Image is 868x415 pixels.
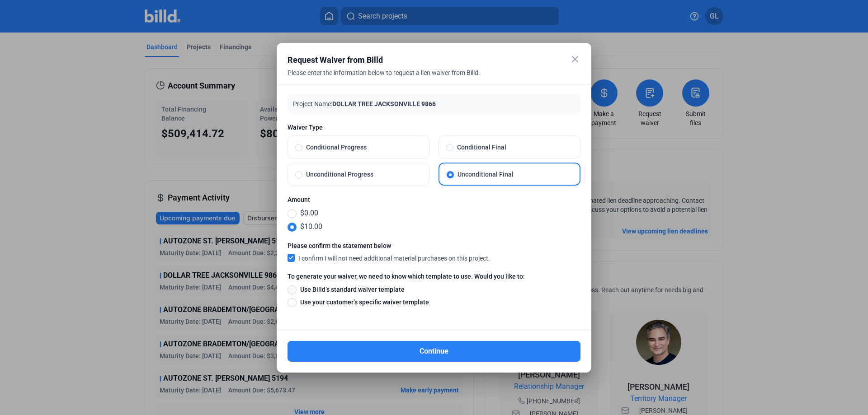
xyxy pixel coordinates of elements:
span: Waiver Type [288,123,580,132]
span: DOLLAR TREE JACKSONVILLE 9866 [332,100,436,107]
span: Use Billd’s standard waiver template [297,285,405,294]
span: Unconditional Progress [302,170,422,179]
span: Project Name: [293,100,332,107]
mat-label: Please confirm the statement below [288,241,490,250]
span: I confirm I will not need additional material purchases on this project. [298,254,490,263]
mat-icon: close [570,54,580,65]
span: Conditional Final [453,143,573,152]
button: Continue [288,341,580,362]
label: Amount [288,195,580,208]
label: To generate your waiver, we need to know which template to use. Would you like to: [288,272,580,284]
span: Conditional Progress [302,143,422,152]
span: Use your customer’s specific waiver template [297,298,429,307]
span: $10.00 [297,221,322,232]
span: $0.00 [297,208,318,219]
div: Please enter the information below to request a lien waiver from Billd. [288,68,558,88]
div: Request Waiver from Billd [288,54,558,66]
span: Unconditional Final [454,170,572,179]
